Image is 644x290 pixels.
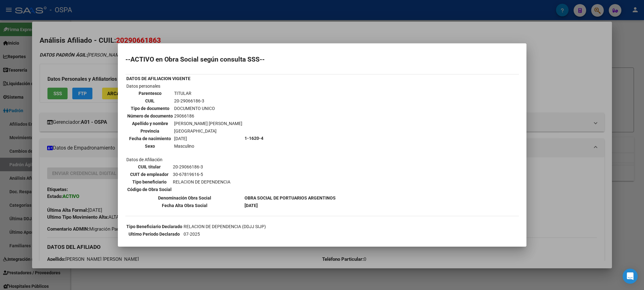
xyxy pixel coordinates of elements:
th: Parentesco [127,90,173,97]
th: Tipo de documento [127,105,173,112]
td: 30-67819616-5 [173,171,231,178]
div: Open Intercom Messenger [623,269,638,284]
td: DOCUMENTO UNICO [174,105,243,112]
h2: --ACTIVO en Obra Social según consulta SSS-- [125,56,519,63]
td: [PERSON_NAME] [PERSON_NAME] [174,120,243,127]
th: Fecha de nacimiento [127,135,173,142]
td: 29066186 [174,112,243,119]
th: Fecha Alta Obra Social [126,202,244,209]
td: 30-67819616-5 [183,238,289,245]
td: 20-29066186-3 [174,97,243,104]
td: RELACION DE DEPENDENCIA [173,178,231,185]
th: Denominación Obra Social [126,194,244,201]
b: DATOS DE AFILIACION VIGENTE [126,76,190,81]
th: Sexo [127,143,173,150]
td: Masculino [174,143,243,150]
td: 20-29066186-3 [173,163,231,170]
th: Tipo Beneficiario Declarado [126,223,183,230]
th: Código de Obra Social [127,186,172,193]
td: [DATE] [174,135,243,142]
th: Apellido y nombre [127,120,173,127]
b: OBRA SOCIAL DE PORTUARIOS ARGENTINOS [245,195,336,200]
td: Datos personales Datos de Afiliación [126,83,244,194]
b: [DATE] [245,203,258,208]
th: CUIT de empleador [127,171,172,178]
th: Número de documento [127,112,173,119]
th: CUIL titular [127,163,172,170]
b: 1-1620-4 [245,136,263,141]
td: TITULAR [174,90,243,97]
td: 07-2025 [183,231,289,238]
td: RELACION DE DEPENDENCIA (DDJJ SIJP) [183,223,289,230]
th: CUIT DDJJ [126,238,183,245]
td: [GEOGRAPHIC_DATA] [174,128,243,134]
th: Tipo beneficiario [127,178,172,185]
th: Ultimo Período Declarado [126,231,183,238]
th: Provincia [127,128,173,134]
th: CUIL [127,97,173,104]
